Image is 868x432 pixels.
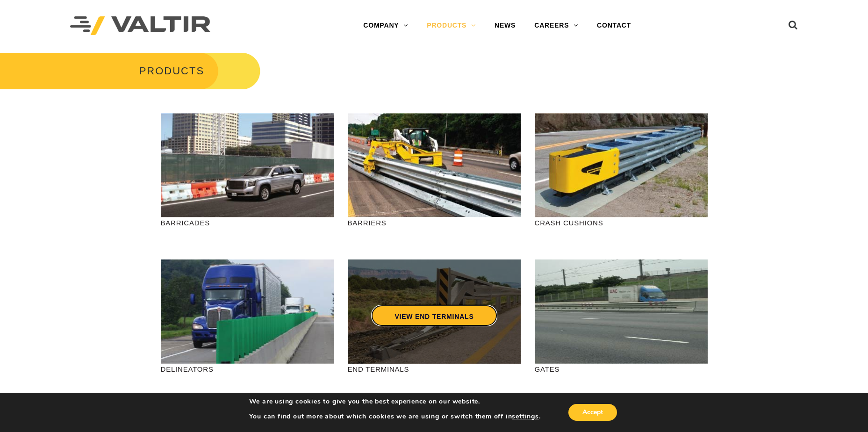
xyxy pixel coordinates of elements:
a: VIEW END TERMINALS [371,305,497,326]
p: BARRIERS [348,217,521,228]
img: Valtir [70,16,210,36]
a: CAREERS [525,16,588,35]
a: CONTACT [588,16,640,35]
a: NEWS [485,16,525,35]
a: PRODUCTS [417,16,485,35]
p: GATES [535,364,708,374]
button: settings [512,412,538,421]
p: CRASH CUSHIONS [535,217,708,228]
p: BARRICADES [161,217,334,228]
p: DELINEATORS [161,364,334,374]
a: COMPANY [354,16,417,35]
p: END TERMINALS [348,364,521,374]
p: You can find out more about which cookies we are using or switch them off in . [249,412,541,421]
button: Accept [568,404,617,421]
p: We are using cookies to give you the best experience on our website. [249,397,541,406]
